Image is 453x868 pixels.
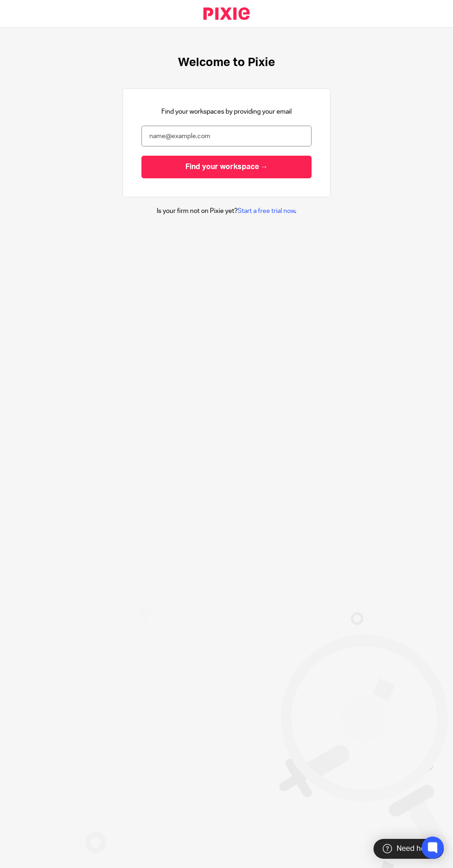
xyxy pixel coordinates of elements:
[157,206,296,216] p: Is your firm not on Pixie yet? .
[141,126,312,146] input: name@example.com
[141,156,312,178] input: Find your workspace →
[178,55,275,70] h1: Welcome to Pixie
[238,208,295,214] a: Start a free trial now
[161,107,292,116] p: Find your workspaces by providing your email
[373,839,444,859] div: Need help?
